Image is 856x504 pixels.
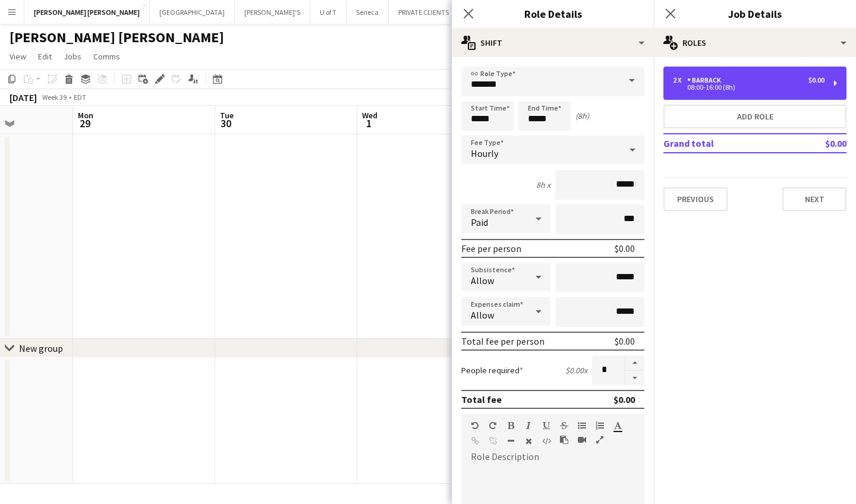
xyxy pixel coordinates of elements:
[673,84,824,90] div: 08:00-16:00 (8h)
[613,393,635,405] div: $0.00
[452,29,654,57] div: Shift
[596,421,604,430] button: Ordered List
[536,179,550,190] div: 8h x
[524,436,533,446] button: Clear Formatting
[654,6,856,21] h3: Job Details
[615,335,635,347] div: $0.00
[471,147,498,159] span: Hourly
[74,93,86,102] div: EDT
[33,49,56,64] a: Edit
[506,436,515,446] button: Horizontal Line
[542,421,550,430] button: Underline
[578,421,586,430] button: Unordered List
[76,116,93,130] span: 29
[782,187,846,211] button: Next
[663,105,846,128] button: Add role
[575,111,589,121] div: (8h)
[596,435,604,445] button: Fullscreen
[64,51,81,62] span: Jobs
[310,1,347,24] button: U of T
[613,421,622,430] button: Text Color
[471,216,488,228] span: Paid
[10,51,26,62] span: View
[218,116,234,130] span: 30
[625,371,644,386] button: Decrease
[625,355,644,371] button: Increase
[452,6,654,21] h3: Role Details
[471,309,494,321] span: Allow
[687,76,726,84] div: BARBACK
[150,1,235,24] button: [GEOGRAPHIC_DATA]
[38,51,52,62] span: Edit
[59,49,86,64] a: Jobs
[578,435,586,445] button: Insert video
[506,421,515,430] button: Bold
[560,421,568,430] button: Strikethrough
[220,110,234,121] span: Tue
[89,49,125,64] a: Comms
[461,335,545,347] div: Total fee per person
[362,110,377,121] span: Wed
[542,436,550,446] button: HTML Code
[673,76,687,84] div: 2 x
[389,1,459,24] button: PRIVATE CLIENTS
[461,365,523,376] label: People required
[654,29,856,57] div: Roles
[524,421,533,430] button: Italic
[360,116,377,130] span: 1
[24,1,150,24] button: [PERSON_NAME] [PERSON_NAME]
[615,242,635,254] div: $0.00
[808,76,824,84] div: $0.00
[10,29,224,46] h1: [PERSON_NAME] [PERSON_NAME]
[560,435,568,445] button: Paste as plain text
[235,1,310,24] button: [PERSON_NAME]'S
[471,275,494,286] span: Allow
[489,421,497,430] button: Redo
[93,51,120,62] span: Comms
[10,92,37,103] div: [DATE]
[791,134,846,153] td: $0.00
[39,93,69,102] span: Week 39
[461,242,521,254] div: Fee per person
[471,421,479,430] button: Undo
[663,134,791,153] td: Grand total
[347,1,389,24] button: Seneca
[5,49,31,64] a: View
[19,342,63,354] div: New group
[461,393,502,405] div: Total fee
[565,365,587,376] div: $0.00 x
[78,110,93,121] span: Mon
[663,187,728,211] button: Previous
